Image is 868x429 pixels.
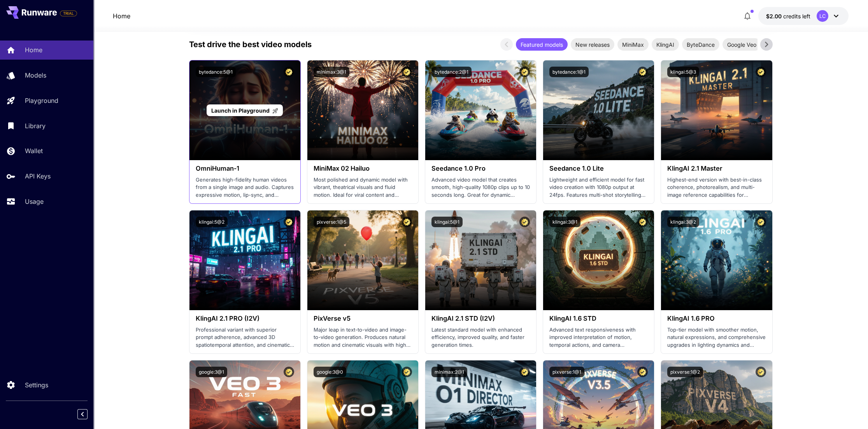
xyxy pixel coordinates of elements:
p: Generates high-fidelity human videos from a single image and audio. Captures expressive motion, l... [196,176,294,199]
p: Most polished and dynamic model with vibrant, theatrical visuals and fluid motion. Ideal for vira... [314,176,412,199]
p: Wallet [25,146,43,155]
span: Add your payment card to enable full platform functionality. [60,9,77,18]
button: klingai:5@3 [667,67,699,77]
p: Library [25,121,46,131]
h3: KlingAI 2.1 Master [667,165,766,172]
button: Certified Model – Vetted for best performance and includes a commercial license. [519,367,530,377]
div: Collapse sidebar [83,407,93,421]
a: Home [113,11,130,21]
span: New releases [571,41,614,49]
button: Certified Model – Vetted for best performance and includes a commercial license. [284,367,294,377]
span: credits left [783,13,810,19]
button: Certified Model – Vetted for best performance and includes a commercial license. [756,367,766,377]
span: Launch in Playground [211,107,270,114]
span: KlingAI [652,41,679,49]
p: Usage [25,197,44,206]
button: klingai:3@2 [667,217,699,227]
span: TRIAL [60,11,77,16]
p: Major leap in text-to-video and image-to-video generation. Produces natural motion and cinematic ... [314,326,412,349]
span: MiniMax [617,41,649,49]
button: Certified Model – Vetted for best performance and includes a commercial license. [637,217,648,227]
span: $2.00 [766,13,783,19]
span: ByteDance [682,41,719,49]
button: klingai:3@1 [549,217,580,227]
button: Certified Model – Vetted for best performance and includes a commercial license. [402,67,412,77]
img: alt [307,210,418,310]
h3: MiniMax 02 Hailuo [314,165,412,172]
p: Top-tier model with smoother motion, natural expressions, and comprehensive upgrades in lighting ... [667,326,766,349]
p: Professional variant with superior prompt adherence, advanced 3D spatiotemporal attention, and ci... [196,326,294,349]
span: Featured models [516,41,568,49]
img: alt [543,210,654,310]
h3: Seedance 1.0 Lite [549,165,648,172]
button: minimax:2@1 [431,367,467,377]
div: $2.00 [766,12,810,20]
button: pixverse:1@5 [314,217,349,227]
h3: PixVerse v5 [314,315,412,322]
button: Certified Model – Vetted for best performance and includes a commercial license. [519,217,530,227]
div: MiniMax [617,38,649,51]
button: google:3@1 [196,367,227,377]
button: bytedance:2@1 [431,67,472,77]
h3: KlingAI 1.6 STD [549,315,648,322]
span: Google Veo [722,41,761,49]
button: Collapse sidebar [77,409,88,419]
h3: KlingAI 2.1 STD (I2V) [431,315,530,322]
div: LC [817,10,828,22]
button: bytedance:5@1 [196,67,236,77]
button: Certified Model – Vetted for best performance and includes a commercial license. [756,67,766,77]
img: alt [661,60,772,160]
div: ByteDance [682,38,719,51]
img: alt [307,60,418,160]
div: Featured models [516,38,568,51]
p: Latest standard model with enhanced efficiency, improved quality, and faster generation times. [431,326,530,349]
p: Advanced text responsiveness with improved interpretation of motion, temporal actions, and camera... [549,326,648,349]
button: Certified Model – Vetted for best performance and includes a commercial license. [756,217,766,227]
p: Advanced video model that creates smooth, high-quality 1080p clips up to 10 seconds long. Great f... [431,176,530,199]
img: alt [425,60,536,160]
p: Models [25,71,46,80]
p: API Keys [25,171,51,181]
p: Playground [25,96,58,105]
h3: OmniHuman‑1 [196,165,294,172]
button: Certified Model – Vetted for best performance and includes a commercial license. [637,367,648,377]
button: Certified Model – Vetted for best performance and includes a commercial license. [402,367,412,377]
button: pixverse:1@1 [549,367,584,377]
a: Launch in Playground [207,104,282,117]
p: Lightweight and efficient model for fast video creation with 1080p output at 24fps. Features mult... [549,176,648,199]
button: Certified Model – Vetted for best performance and includes a commercial license. [284,67,294,77]
button: Certified Model – Vetted for best performance and includes a commercial license. [402,217,412,227]
img: alt [661,210,772,310]
button: bytedance:1@1 [549,67,589,77]
p: Home [25,45,42,55]
button: klingai:5@2 [196,217,228,227]
button: Certified Model – Vetted for best performance and includes a commercial license. [284,217,294,227]
button: Certified Model – Vetted for best performance and includes a commercial license. [519,67,530,77]
button: google:3@0 [314,367,346,377]
p: Highest-end version with best-in-class coherence, photorealism, and multi-image reference capabil... [667,176,766,199]
img: alt [189,210,300,310]
h3: Seedance 1.0 Pro [431,165,530,172]
button: $2.00LC [758,7,849,25]
img: alt [543,60,654,160]
p: Test drive the best video models [189,39,312,50]
button: minimax:3@1 [314,67,349,77]
div: Google Veo [722,38,761,51]
button: pixverse:1@2 [667,367,703,377]
h3: KlingAI 2.1 PRO (I2V) [196,315,294,322]
img: alt [425,210,536,310]
h3: KlingAI 1.6 PRO [667,315,766,322]
div: New releases [571,38,614,51]
div: KlingAI [652,38,679,51]
nav: breadcrumb [113,11,130,21]
p: Settings [25,380,48,390]
button: klingai:5@1 [431,217,463,227]
button: Certified Model – Vetted for best performance and includes a commercial license. [637,67,648,77]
